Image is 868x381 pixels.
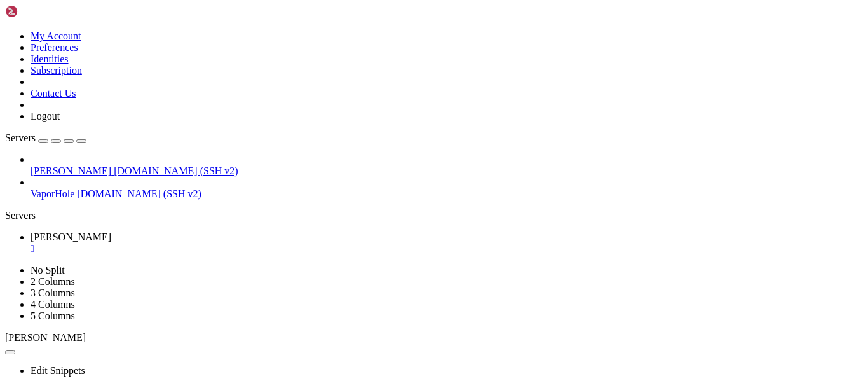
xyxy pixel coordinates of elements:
li: VaporHole [DOMAIN_NAME] (SSH v2) [31,177,863,200]
a: My Account [31,31,81,41]
span: Pro Tip: Use vim-motion ('k', 'j') to navigate chats and messages. [5,138,383,149]
span: [PERSON_NAME] [5,332,86,343]
span: |_ _| _ __ ___ | |_ __ _ __ _ _ __ __ _ _ __ ___ / ___|| | |_ _| [5,41,457,53]
x-row: Password: [5,211,702,223]
x-row: [alencar@srv845737 ~]$ source .venv/bin/activate [5,5,702,17]
span: Version: 1.3.8 [5,150,85,162]
a: VaporHole [DOMAIN_NAME] (SSH v2) [31,188,863,200]
a: 5 Columns [31,310,75,321]
span: The end of brainrot and doomscrolling is here. [5,114,268,125]
x-row: Cannot log in via session, logging in with username and password. [5,186,702,198]
span: Type 'instagram --help' to see available commands. [5,126,291,137]
li: [PERSON_NAME] [DOMAIN_NAME] (SSH v2) [31,154,863,177]
span: Servers [5,132,36,143]
a: Servers [5,132,86,143]
span: [PERSON_NAME] [31,165,111,176]
span: [PERSON_NAME] [31,232,111,242]
x-row: (.venv) [alencar@srv845737 ~]$ instagram auth login [5,162,702,174]
a: Contact Us [31,88,76,99]
a:  [31,243,863,254]
a: Identities [31,53,69,64]
span: |___/ [5,90,34,101]
span: ⠋ Logging in... [5,174,92,186]
span: |___||_| |_||___/ \__| \__,_| \__, ||_| \__,_||_| |_| |_| \____||_____||___| [5,78,457,89]
img: Shellngn [5,5,78,18]
a: [PERSON_NAME] [DOMAIN_NAME] (SSH v2) [31,165,863,177]
a: 2 Columns [31,276,75,287]
x-row: Do you use 2FA (2 Factor Authentication) ? [y/N]: n [5,223,702,235]
span: ⠸ Logging in... [5,235,92,246]
a: Subscription [31,65,82,76]
a: Edit Snippets [31,365,85,376]
a: Ali [31,232,863,254]
x-row: (.venv) [alencar@srv845737 ~]$ instagram [5,17,702,29]
span: | | | | | |\__ \| |_ | (_| || (_| || | | (_| || | | | | || |___ | |___ | | [5,66,445,77]
a: No Split [31,265,65,275]
x-row: Username: alien_dede [5,198,702,211]
a: 4 Columns [31,299,75,310]
span: | | | '_ \ / __|| __| / _` | / _` || '__| / _` || '_ ` _ \ | | | | | | [5,53,445,65]
span: VaporHole [31,188,74,199]
a: Preferences [31,42,78,53]
span: [DOMAIN_NAME] (SSH v2) [77,188,201,199]
a: Logout [31,111,60,121]
span: [DOMAIN_NAME] (SSH v2) [114,165,238,176]
span: ___ _ ____ _ ___ [5,29,445,41]
a: 3 Columns [31,287,75,298]
div: Servers [5,210,863,221]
